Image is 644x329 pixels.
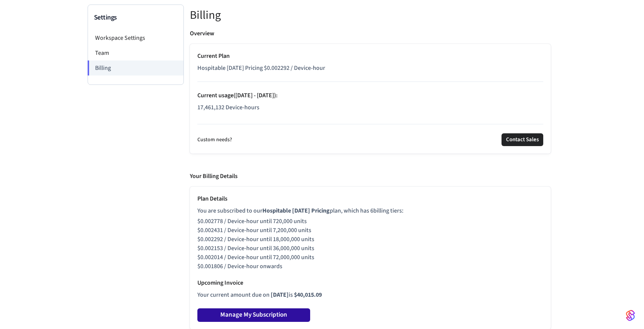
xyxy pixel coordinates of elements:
[197,235,543,244] li: $0.002292 / Device-hour until 18,000,000 units
[197,91,543,100] p: Current usage ([DATE] - [DATE]) :
[190,172,238,181] p: Your Billing Details
[190,29,214,38] p: Overview
[197,194,543,203] p: Plan Details
[197,308,310,322] button: Manage My Subscription
[197,217,543,226] li: $0.002778 / Device-hour until 720,000 units
[197,133,543,146] div: Custom needs?
[197,206,543,271] p: You are subscribed to our plan, which has 6 billing tiers:
[197,244,543,253] li: $0.002153 / Device-hour until 36,000,000 units
[88,30,183,45] li: Workspace Settings
[626,309,635,321] img: SeamLogoGradient.69752ec5.svg
[294,291,322,299] b: $40,015.09
[262,207,330,215] b: Hospitable [DATE] Pricing
[264,63,325,72] span: $0.002292 / Device-hour
[88,60,183,75] li: Billing
[271,291,289,299] b: [DATE]
[197,253,543,262] li: $0.002014 / Device-hour until 72,000,000 units
[197,226,543,235] li: $0.002431 / Device-hour until 7,200,000 units
[502,133,543,146] button: Contact Sales
[94,12,177,23] h3: Settings
[197,262,543,271] li: $0.001806 / Device-hour onwards
[197,278,543,287] p: Upcoming Invoice
[88,45,183,60] li: Team
[197,51,543,60] p: Current Plan
[197,63,263,72] span: Hospitable [DATE] Pricing
[197,103,543,112] p: 17,461,132 Device-hours
[190,8,551,23] h5: Billing
[197,290,543,299] p: Your current amount due on is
